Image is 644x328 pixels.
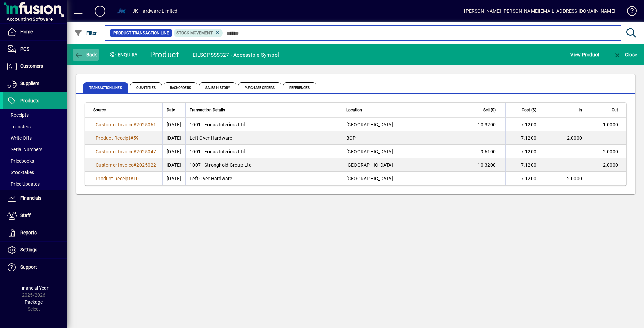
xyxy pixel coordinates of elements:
[185,158,342,172] td: 1007 - Stronghold Group Ltd
[346,106,461,114] div: Location
[96,176,130,181] span: Product Receipt
[3,207,67,224] a: Staff
[93,148,158,155] a: Customer Invoice#2025047
[20,230,37,235] span: Reports
[162,145,185,158] td: [DATE]
[96,162,133,168] span: Customer Invoice
[93,134,141,142] a: Product Receipt#59
[3,121,67,132] a: Transfers
[505,158,546,172] td: 7.1200
[346,122,393,127] span: [GEOGRAPHIC_DATA]
[136,149,156,154] span: 2025047
[3,167,67,178] a: Stocktakes
[20,81,39,86] span: Suppliers
[3,75,67,92] a: Suppliers
[136,162,156,168] span: 2025022
[7,170,34,175] span: Stocktakes
[283,82,316,93] span: References
[133,176,139,181] span: 10
[133,122,136,127] span: #
[19,285,49,291] span: Financial Year
[570,49,599,60] span: View Product
[193,50,279,60] div: EILSOPSSS327 - Accessible Symbol
[93,175,141,182] a: Product Receipt#10
[73,49,99,61] button: Back
[96,149,133,154] span: Customer Invoice
[613,52,637,57] span: Close
[465,158,505,172] td: 10.3200
[505,118,546,131] td: 7.1200
[133,162,136,168] span: #
[3,155,67,167] a: Pricebooks
[346,149,393,154] span: [GEOGRAPHIC_DATA]
[150,49,179,60] div: Product
[185,118,342,131] td: 1001 - Focus Interiors Ltd
[174,29,223,37] mat-chip: Product Transaction Type: Stock movement
[20,46,29,52] span: POS
[238,82,281,93] span: Purchase Orders
[190,106,225,114] span: Transaction Details
[7,147,42,152] span: Serial Numbers
[111,5,132,17] button: Profile
[603,122,618,127] span: 1.0000
[162,118,185,131] td: [DATE]
[83,82,128,93] span: Transaction Lines
[346,106,362,114] span: Location
[505,131,546,145] td: 7.1200
[7,112,29,118] span: Receipts
[130,135,133,141] span: #
[3,178,67,190] a: Price Updates
[3,109,67,121] a: Receipts
[3,259,67,276] a: Support
[7,135,32,141] span: Write Offs
[185,145,342,158] td: 1001 - Focus Interiors Ltd
[73,27,99,39] button: Filter
[133,135,139,141] span: 59
[346,176,393,181] span: [GEOGRAPHIC_DATA]
[93,161,158,169] a: Customer Invoice#2025022
[164,82,197,93] span: Backorders
[25,299,43,305] span: Package
[113,30,169,36] span: Product Transaction Line
[567,176,582,181] span: 2.0000
[20,98,39,103] span: Products
[132,6,178,17] div: JK Hardware Limited
[20,264,37,270] span: Support
[612,49,639,61] button: Close
[603,162,618,168] span: 2.0000
[93,106,106,114] span: Source
[167,106,175,114] span: Date
[74,52,97,57] span: Back
[7,158,34,164] span: Pricebooks
[483,106,496,114] span: Sell ($)
[346,135,356,141] span: BOP
[465,145,505,158] td: 9.6100
[96,122,133,127] span: Customer Invoice
[136,122,156,127] span: 2025061
[505,172,546,185] td: 7.1200
[133,149,136,154] span: #
[469,106,502,114] div: Sell ($)
[20,247,37,252] span: Settings
[606,49,644,61] app-page-header-button: Close enquiry
[7,124,31,129] span: Transfers
[505,145,546,158] td: 7.1200
[7,181,40,187] span: Price Updates
[3,242,67,258] a: Settings
[67,49,104,61] app-page-header-button: Back
[162,172,185,185] td: [DATE]
[167,106,181,114] div: Date
[185,172,342,185] td: Left Over Hardware
[622,1,636,23] a: Knowledge Base
[96,135,130,141] span: Product Receipt
[20,63,43,69] span: Customers
[176,31,213,35] span: Stock movement
[130,176,133,181] span: #
[20,29,33,34] span: Home
[3,144,67,155] a: Serial Numbers
[510,106,542,114] div: Cost ($)
[3,224,67,241] a: Reports
[612,106,618,114] span: Out
[93,121,158,128] a: Customer Invoice#2025061
[569,49,601,61] button: View Product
